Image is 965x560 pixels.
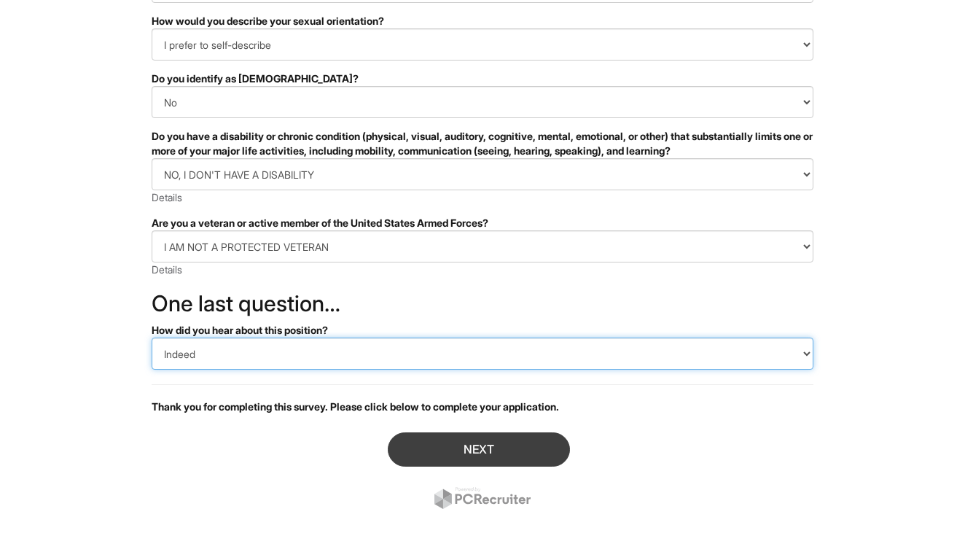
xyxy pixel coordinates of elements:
select: Do you have a disability or chronic condition (physical, visual, auditory, cognitive, mental, emo... [152,158,813,190]
a: Details [152,263,182,276]
p: Thank you for completing this survey. Please click below to complete your application. [152,400,813,414]
div: How would you describe your sexual orientation? [152,14,813,28]
h2: One last question… [152,292,813,316]
div: How did you hear about this position? [152,323,813,338]
div: Do you have a disability or chronic condition (physical, visual, auditory, cognitive, mental, emo... [152,129,813,158]
a: Details [152,191,182,203]
select: Are you a veteran or active member of the United States Armed Forces? [152,230,813,262]
select: How would you describe your sexual orientation? [152,28,813,61]
div: Do you identify as [DEMOGRAPHIC_DATA]? [152,71,813,86]
div: Are you a veteran or active member of the United States Armed Forces? [152,216,813,230]
button: Next [388,432,570,467]
select: Do you identify as transgender? [152,86,813,118]
select: How did you hear about this position? [152,338,813,370]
